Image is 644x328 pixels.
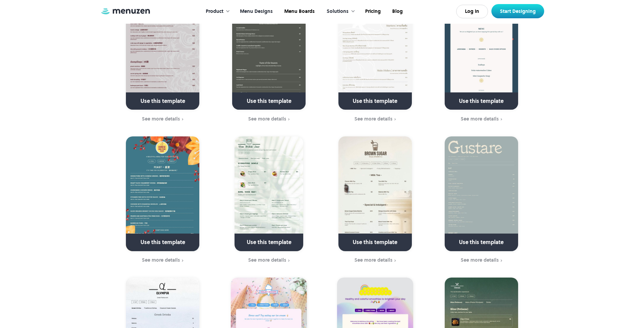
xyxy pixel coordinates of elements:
div: See more details [354,116,393,122]
a: See more details [326,257,424,264]
a: Menu Boards [278,1,320,22]
a: See more details [432,115,530,123]
a: See more details [432,257,530,264]
a: Log In [456,5,488,18]
a: Use this template [126,136,199,251]
div: Solutions [320,1,359,22]
div: Solutions [327,8,349,15]
div: Product [206,8,223,15]
a: Pricing [359,1,386,22]
a: See more details [114,257,212,264]
a: Use this template [338,136,412,251]
a: Menu Designs [234,1,278,22]
a: See more details [220,257,318,264]
div: See more details [142,257,180,263]
a: See more details [220,115,318,123]
a: Blog [386,1,408,22]
div: Product [199,1,234,22]
div: See more details [461,116,499,122]
div: See more details [248,257,286,263]
div: See more details [461,257,499,263]
a: See more details [326,115,424,123]
div: See more details [248,116,286,122]
div: See more details [142,116,180,122]
a: Start Designing [491,4,544,18]
a: Use this template [445,136,518,251]
a: See more details [114,115,212,123]
a: Use this template [235,136,303,251]
div: See more details [354,257,393,263]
